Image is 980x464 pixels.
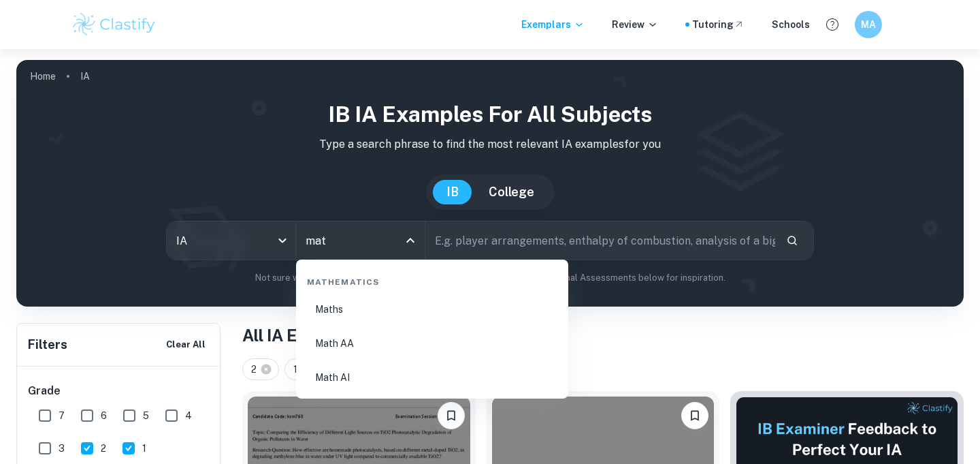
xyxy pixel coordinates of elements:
[692,17,745,32] a: Tutoring
[27,271,953,285] p: Not sure what to search for? You can always look through our example Internal Assessments below f...
[855,11,882,38] button: MA
[80,69,90,84] p: IA
[301,362,563,393] li: Math AI
[143,408,149,423] span: 5
[163,335,209,355] button: Clear All
[27,98,953,131] h1: IB IA examples for all subjects
[284,358,320,380] div: 1
[71,11,157,38] img: Clastify logo
[401,231,420,250] button: Close
[16,60,964,307] img: profile cover
[821,13,844,36] button: Help and Feedback
[27,136,953,153] p: Type a search phrase to find the most relevant IA examples for you
[185,408,192,423] span: 4
[101,408,107,423] span: 6
[142,441,146,456] span: 1
[28,335,67,354] h6: Filters
[28,383,210,399] h6: Grade
[242,358,279,380] div: 2
[30,67,56,86] a: Home
[521,17,585,32] p: Exemplars
[301,294,563,325] li: Maths
[59,408,65,423] span: 7
[612,17,658,32] p: Review
[425,221,775,260] input: E.g. player arrangements, enthalpy of combustion, analysis of a big city...
[433,180,472,204] button: IB
[861,17,877,32] h6: MA
[251,362,263,377] span: 2
[59,441,65,456] span: 3
[681,402,708,429] button: Bookmark
[781,229,804,252] button: Search
[772,17,810,32] a: Schools
[438,402,465,429] button: Bookmark
[475,180,548,204] button: College
[242,323,964,347] h1: All IA Examples
[301,265,563,294] div: Mathematics
[293,362,304,377] span: 1
[101,441,106,456] span: 2
[301,328,563,359] li: Math AA
[167,221,295,260] div: IA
